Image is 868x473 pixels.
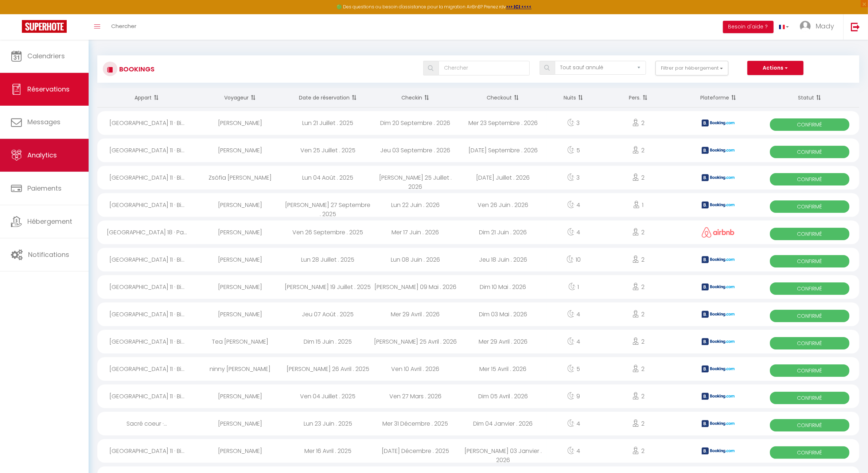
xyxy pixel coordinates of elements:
[28,250,69,259] span: Notifications
[117,61,155,77] h3: Bookings
[27,217,72,226] span: Hébergement
[371,88,459,107] th: Sort by checkin
[655,61,728,75] button: Filtrer par hébergement
[506,4,532,10] a: >>> ICI <<<<
[459,88,547,107] th: Sort by checkout
[27,85,70,94] span: Réservations
[676,88,760,107] th: Sort by channel
[196,88,284,107] th: Sort by guest
[439,61,530,75] input: Chercher
[27,150,57,160] span: Analytics
[547,88,600,107] th: Sort by nights
[760,88,859,107] th: Sort by status
[723,21,774,33] button: Besoin d'aide ?
[106,14,142,40] a: Chercher
[27,51,65,60] span: Calendriers
[22,20,67,33] img: Super Booking
[747,61,803,75] button: Actions
[600,88,676,107] th: Sort by people
[800,21,811,32] img: ...
[794,14,843,40] a: ... Mady
[816,21,834,31] span: Mady
[97,88,196,107] th: Sort by rentals
[111,22,136,30] span: Chercher
[27,117,61,126] span: Messages
[851,22,860,31] img: logout
[27,184,62,193] span: Paiements
[284,88,371,107] th: Sort by booking date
